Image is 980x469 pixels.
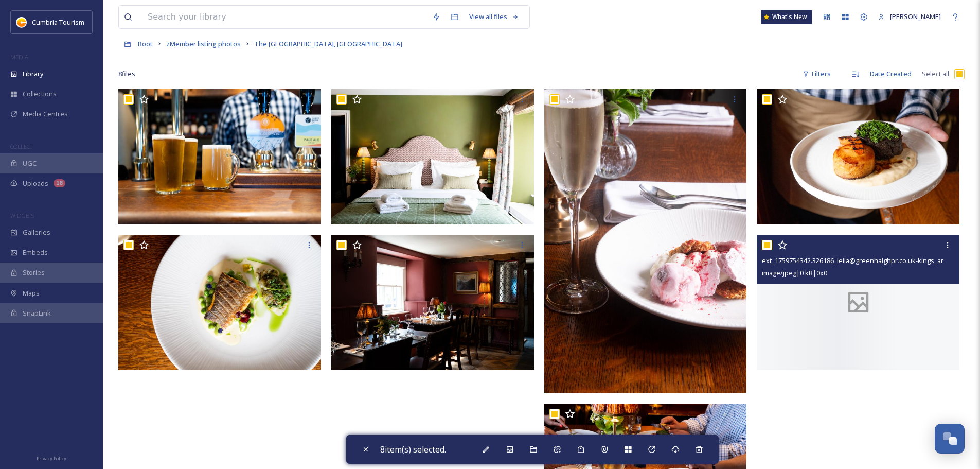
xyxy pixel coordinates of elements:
[23,228,50,237] span: Galleries
[32,18,84,27] span: Cumbria Tourism
[118,89,321,224] img: ext_1759754463.473294_leila@greenhalghpr.co.uk-kings_arms_hakshead_jennyjonescommercial_august25_...
[23,248,48,257] span: Embeds
[37,451,66,464] a: Privacy Policy
[761,10,812,24] a: What's New
[166,38,241,50] a: zMember listing photos
[23,268,45,277] span: Stories
[254,38,402,50] a: The [GEOGRAPHIC_DATA], [GEOGRAPHIC_DATA]
[23,159,37,168] span: UGC
[118,69,135,79] span: 8 file s
[464,7,524,27] a: View all files
[797,64,836,84] div: Filters
[138,38,153,50] a: Root
[762,268,827,277] span: image/jpeg | 0 kB | 0 x 0
[331,89,534,224] img: ext_1759754436.542193_leila@greenhalghpr.co.uk-kings_arms_hakshead_jennyjonescommercial_august25_...
[254,39,402,48] span: The [GEOGRAPHIC_DATA], [GEOGRAPHIC_DATA]
[16,17,27,27] img: images.jpg
[23,89,57,99] span: Collections
[873,7,946,27] a: [PERSON_NAME]
[10,143,32,150] span: COLLECT
[166,39,241,48] span: zMember listing photos
[23,109,68,119] span: Media Centres
[544,89,747,393] img: ext_1759754400.6271_leila@greenhalghpr.co.uk-kings_arms_hakshead_jennyjonescommercial_august25-2.jpg
[54,179,65,187] div: 18
[23,179,48,188] span: Uploads
[10,212,34,219] span: WIDGETS
[380,444,446,455] span: 8 item(s) selected.
[142,6,427,28] input: Search your library
[865,64,917,84] div: Date Created
[331,235,534,370] img: ext_1759754342.317586_leila@greenhalghpr.co.uk-kings_arms_hakshead_jennyjonescommercial_august25_...
[10,53,28,61] span: MEDIA
[138,39,153,48] span: Root
[23,308,51,318] span: SnapLink
[922,69,949,79] span: Select all
[890,12,941,21] span: [PERSON_NAME]
[118,235,321,370] img: ext_1759754383.292468_leila@greenhalghpr.co.uk-kings_arms_hakshead_jennyjonescommercial_august25_...
[23,288,40,298] span: Maps
[37,455,66,462] span: Privacy Policy
[935,424,965,454] button: Open Chat
[757,89,959,224] img: ext_1759754383.500521_leila@greenhalghpr.co.uk-kings_arms_hakshead_jennyjonescommercial_august25-...
[23,69,43,79] span: Library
